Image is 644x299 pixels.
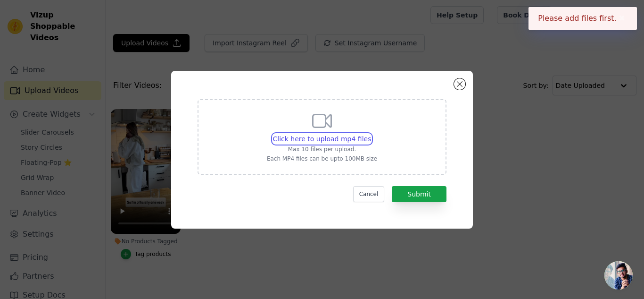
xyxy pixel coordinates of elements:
[617,13,627,24] button: Close
[454,78,465,90] button: Close modal
[528,7,637,30] div: Please add files first.
[353,186,385,202] button: Cancel
[604,261,633,290] div: Open chat
[267,155,377,162] p: Each MP4 files can be upto 100MB size
[392,186,446,202] button: Submit
[267,145,377,153] p: Max 10 files per upload.
[273,135,372,143] span: Click here to upload mp4 files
